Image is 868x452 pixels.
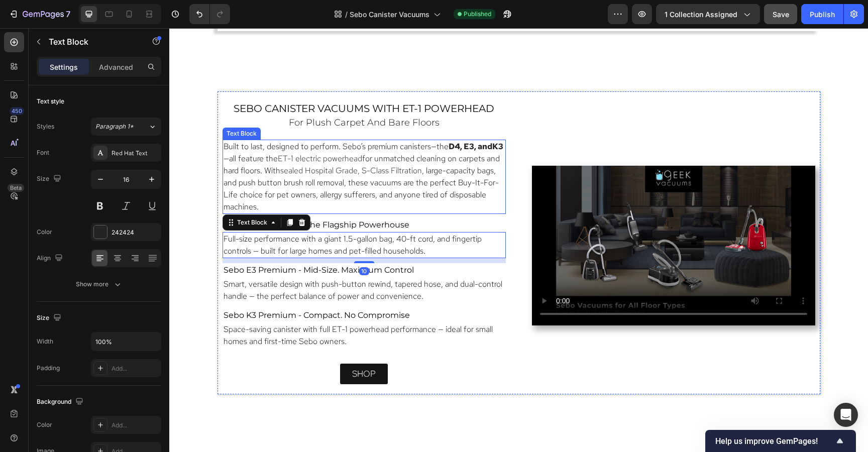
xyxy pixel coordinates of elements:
div: Styles [37,122,54,131]
div: Red Hat Text [112,149,159,158]
div: Text style [37,97,64,106]
p: Settings [50,62,78,72]
a: K3 [323,113,334,124]
div: Width [37,337,53,346]
div: Show more [76,279,123,289]
button: 7 [4,4,75,24]
div: 450 [10,107,24,115]
span: —all feature the [54,125,108,136]
div: 242424 [112,228,159,237]
div: 10 [190,239,200,247]
div: Color [37,228,52,237]
span: Sebo Canister Vacuums [350,9,429,20]
button: Show more [37,275,161,293]
span: Help us improve GemPages! [715,436,834,446]
p: Text Block [49,36,134,48]
span: Paragraph 1* [95,122,134,131]
span: / [345,9,348,20]
iframe: Design area [169,28,868,452]
span: Published [464,10,491,19]
button: Show survey - Help us improve GemPages! [715,435,846,447]
video: Video [363,138,646,297]
a: D4, [279,113,293,124]
div: Undo/Redo [189,4,230,24]
div: Padding [37,364,60,373]
button: 1 collection assigned [656,4,760,24]
span: , large-capacity bags, and push button brush roll removal, these vacuums are the perfect Buy-It-F... [54,137,330,184]
p: 7 [66,8,70,20]
span: Sebo K3 Premium - Compact. No Compromise [54,282,241,292]
div: Font [37,148,49,157]
div: Add... [112,421,159,430]
span: 1 collection assigned [665,9,737,20]
div: Add... [112,364,159,373]
button: Save [764,4,797,24]
div: Color [37,420,52,429]
div: Publish [810,9,835,20]
div: Align [37,252,65,265]
strong: , and [305,113,323,124]
input: Auto [91,332,161,351]
div: Beta [8,184,24,192]
div: Text Block [66,190,100,199]
div: Open Intercom Messenger [834,403,858,427]
div: Size [37,172,63,186]
span: shop [183,340,206,351]
span: Save [773,10,789,19]
span: Smart, versatile design with push-button rewind, tapered hose, and dual-control handle — the perf... [54,251,333,273]
span: Sebo D4 Premium - The Flagship Powerhouse [54,192,240,201]
span: Full-size performance with a giant 1.5-gallon bag, 40-ft cord, and fingertip controls — built for... [54,205,312,228]
button: Paragraph 1* [91,118,161,136]
div: Background [37,395,85,409]
span: Sebo E3 Premium - Mid-Size. Maximum Control [54,237,245,247]
a: E3 [294,113,305,124]
span: for unmatched cleaning on carpets and hard floors. With [54,125,331,148]
span: Space-saving canister with full ET-1 powerhead performance — ideal for small homes and first-time... [54,296,323,318]
div: Text Block [55,101,89,110]
a: shop [171,335,219,357]
button: Publish [801,4,843,24]
div: Size [37,311,63,325]
p: Advanced [99,62,133,72]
